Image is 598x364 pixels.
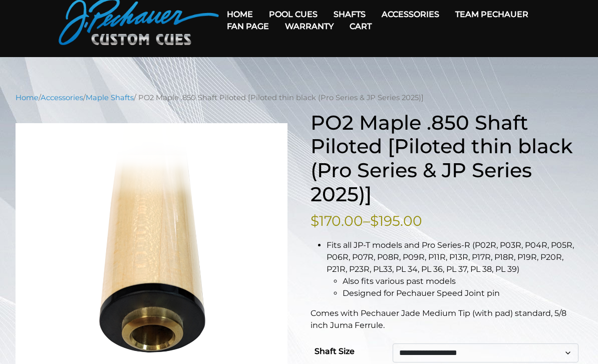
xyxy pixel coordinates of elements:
a: Accessories [41,93,83,102]
span: $ [370,212,379,229]
a: Team Pechauer [447,2,536,27]
label: Shaft Size [315,343,355,359]
a: Pool Cues [261,2,326,27]
bdi: 170.00 [311,212,363,229]
li: Also fits various past models [343,275,582,287]
a: Home [16,93,39,102]
a: Fan Page [219,14,277,39]
li: Designed for Pechauer Speed Joint pin [343,287,582,299]
a: Maple Shafts [86,93,134,102]
a: Cart [342,14,380,39]
h1: PO2 Maple .850 Shaft Piloted [Piloted thin black (Pro Series & JP Series 2025)] [311,111,582,207]
span: $ [311,212,319,229]
li: Fits all JP-T models and Pro Series-R (P02R, P03R, P04R, P05R, P06R, P07R, P08R, P09R, P11R, P13R... [327,239,582,299]
p: – [311,210,582,231]
a: Shafts [326,2,374,27]
nav: Breadcrumb [16,92,582,103]
bdi: 195.00 [370,212,422,229]
a: Accessories [374,2,447,27]
a: Warranty [277,14,342,39]
a: Home [219,2,261,27]
p: Comes with Pechauer Jade Medium Tip (with pad) standard, 5/8 inch Juma Ferrule. [311,307,582,331]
